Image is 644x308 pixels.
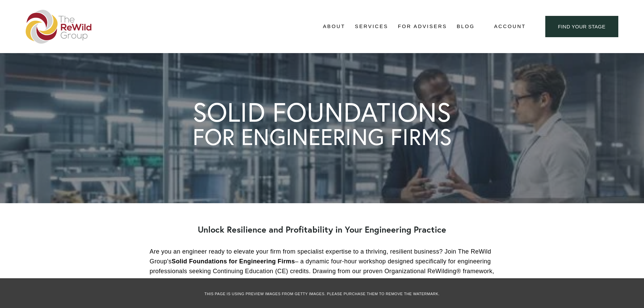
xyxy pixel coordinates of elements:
a: Account [494,22,526,31]
span: This page is using preview images from Getty Images. Please purchase them to remove the watermark. [205,292,440,296]
span: About [323,22,345,31]
a: folder dropdown [323,22,345,32]
h1: SOLID FOUNDATIONS [193,99,451,125]
img: The ReWild Group [26,10,92,44]
strong: Solid Foundations for Engineering Firms [172,258,295,265]
a: For Advisers [398,22,447,32]
h1: FOR ENGINEERING FIRMS [193,125,452,148]
span: Services [355,22,388,31]
strong: Unlock Resilience and Profitability in Your Engineering Practice [198,224,446,235]
a: Blog [457,22,475,32]
a: find your stage [545,16,618,37]
p: Are you an engineer ready to elevate your firm from specialist expertise to a thriving, resilient... [150,247,495,295]
a: folder dropdown [355,22,388,32]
